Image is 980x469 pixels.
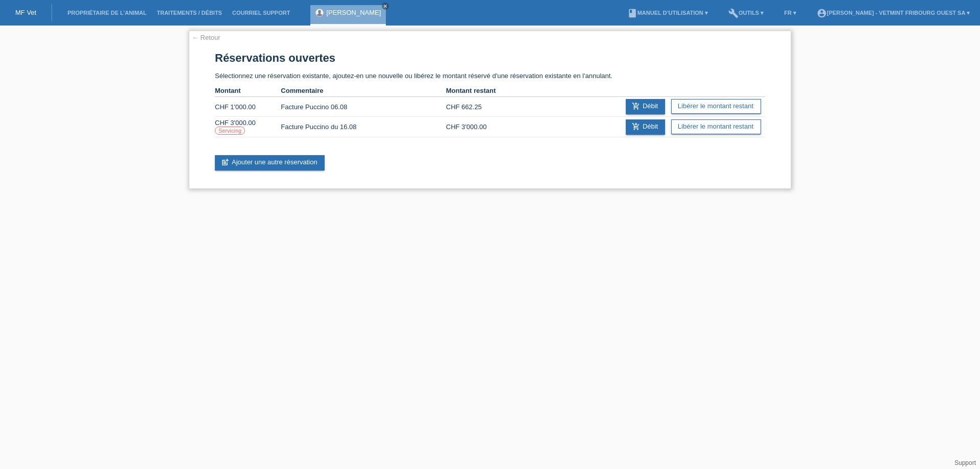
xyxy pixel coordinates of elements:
label: Servicing [215,127,245,135]
i: add_shopping_cart [632,102,640,110]
a: account_circle[PERSON_NAME] - Vetmint Fribourg Ouest SA ▾ [812,10,975,16]
th: Montant restant [446,85,512,97]
i: post_add [221,158,229,166]
td: CHF 1'000.00 [215,97,281,117]
th: Commentaire [281,85,446,97]
a: add_shopping_cartDébit [626,99,665,114]
a: FR ▾ [779,10,801,16]
div: Sélectionnez une réservation existante, ajoutez-en une nouvelle ou libérez le montant réservé d'u... [189,31,791,189]
a: Libérer le montant restant [671,119,761,134]
i: book [627,8,638,18]
i: close [383,4,388,9]
a: Support [954,459,976,466]
td: Facture Puccino du 16.08 [281,117,446,137]
a: [PERSON_NAME] [326,9,381,16]
a: close [382,3,389,10]
td: CHF 3'000.00 [215,117,281,137]
i: account_circle [817,8,827,18]
a: post_addAjouter une autre réservation [215,155,325,170]
a: Libérer le montant restant [671,99,761,114]
h1: Réservations ouvertes [215,52,765,64]
i: build [728,8,739,18]
i: add_shopping_cart [632,122,640,131]
a: Traitements / débits [152,10,227,16]
a: buildOutils ▾ [723,10,769,16]
a: MF Vet [15,9,36,16]
a: ← Retour [192,34,220,41]
th: Montant [215,85,281,97]
td: CHF 662.25 [446,97,512,117]
a: Propriétaire de l’animal [62,10,152,16]
a: Courriel Support [227,10,295,16]
td: CHF 3'000.00 [446,117,512,137]
a: bookManuel d’utilisation ▾ [622,10,713,16]
a: add_shopping_cartDébit [626,119,665,135]
td: Facture Puccino 06.08 [281,97,446,117]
